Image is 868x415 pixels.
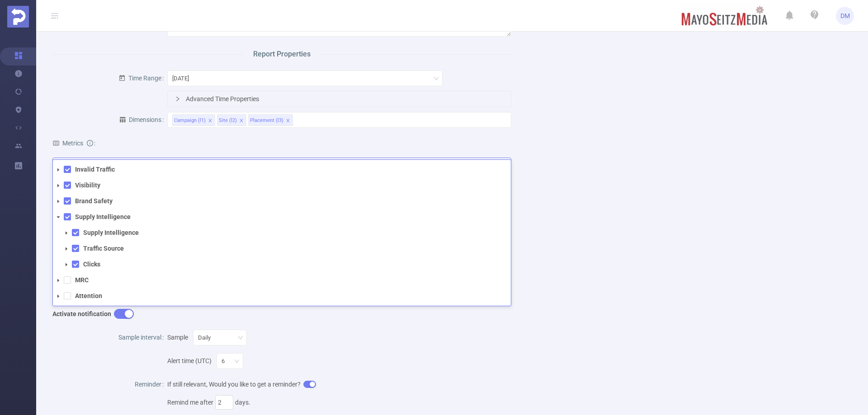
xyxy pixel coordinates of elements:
[64,262,69,267] i: icon: caret-down
[167,328,511,346] div: Sample
[56,294,61,298] i: icon: caret-down
[64,247,69,251] i: icon: caret-down
[222,354,231,368] div: 6
[52,310,111,317] b: Activate notification
[75,213,131,220] strong: Supply Intelligence
[75,182,100,189] strong: Visibility
[174,115,206,126] div: Campaign (l1)
[56,215,61,219] i: icon: caret-down
[83,229,139,236] strong: Supply Intelligence
[234,359,240,365] i: icon: down
[75,292,102,299] strong: Attention
[208,118,212,124] i: icon: close
[167,393,511,411] div: Remind me after days.
[172,114,215,126] li: Campaign (l1)
[135,381,161,388] span: Reminder
[64,231,69,235] i: icon: caret-down
[7,6,29,28] img: Protected Media
[217,114,246,126] li: Site (l2)
[198,330,217,345] div: Daily
[168,91,511,107] div: icon: rightAdvanced Time Properties
[83,261,100,268] strong: Clicks
[56,278,61,283] i: icon: caret-down
[434,76,439,82] i: icon: down
[83,245,124,252] strong: Traffic Source
[119,116,161,123] span: Dimensions
[238,335,243,341] i: icon: down
[219,115,237,126] div: Site (l2)
[172,71,195,86] div: Yesterday
[56,183,61,188] i: icon: caret-down
[75,276,89,284] strong: MRC
[242,49,321,60] span: Report Properties
[286,118,290,124] i: icon: close
[87,140,93,146] i: icon: info-circle
[118,75,161,82] span: Time Range
[175,96,180,102] i: icon: right
[75,166,115,173] strong: Invalid Traffic
[167,381,511,411] span: If still relevant, Would you like to get a reminder?
[56,199,61,204] i: icon: caret-down
[239,118,244,124] i: icon: close
[167,346,511,370] div: Alert time (UTC)
[840,7,850,25] span: DM
[118,334,161,341] span: Sample interval
[52,140,83,147] span: Metrics
[250,115,283,126] div: Placement (l3)
[56,168,61,172] i: icon: caret-down
[75,197,113,205] strong: Brand Safety
[248,114,293,126] li: Placement (l3)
